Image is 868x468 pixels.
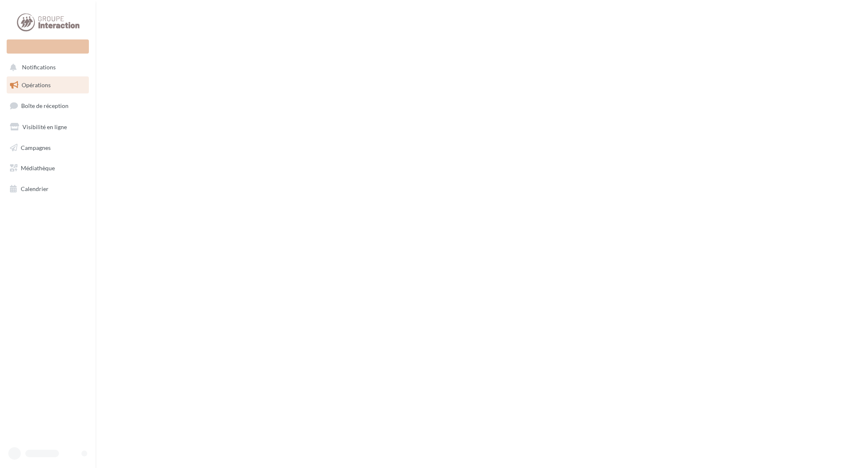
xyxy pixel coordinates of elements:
a: Calendrier [5,180,91,198]
span: Campagnes [21,144,51,151]
span: Opérations [22,81,51,88]
a: Médiathèque [5,159,91,177]
a: Opérations [5,76,91,94]
a: Boîte de réception [5,97,91,115]
span: Boîte de réception [21,102,69,109]
span: Médiathèque [21,164,55,172]
span: Notifications [22,64,56,71]
div: Nouvelle campagne [7,39,89,54]
a: Visibilité en ligne [5,118,91,136]
a: Campagnes [5,139,91,157]
span: Visibilité en ligne [22,123,67,130]
span: Calendrier [21,185,49,192]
